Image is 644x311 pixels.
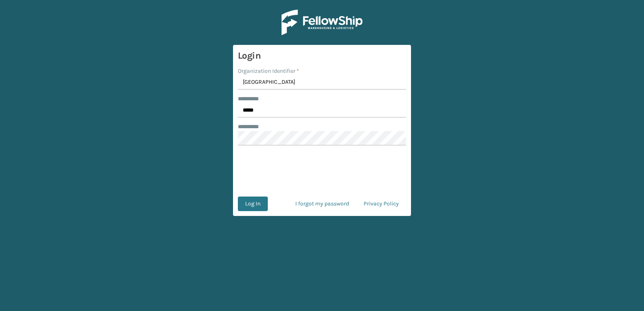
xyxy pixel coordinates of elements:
[238,67,299,75] label: Organization Identifier
[282,10,362,35] img: Logo
[238,197,268,211] button: Log In
[356,197,406,211] a: Privacy Policy
[288,197,356,211] a: I forgot my password
[238,50,406,62] h3: Login
[261,155,383,187] iframe: reCAPTCHA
